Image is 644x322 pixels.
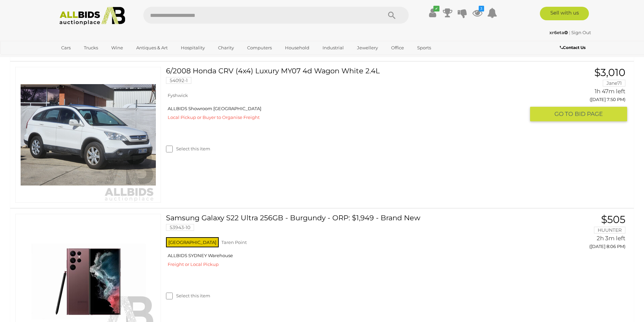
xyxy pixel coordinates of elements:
[554,110,575,118] span: GO TO
[171,214,525,236] a: Samsung Galaxy S22 Ultra 256GB - Burgundy - ORP: $1,949 - Brand New 53943-10
[530,107,627,121] button: GO TOBID PAGE
[594,66,625,79] span: $3,010
[21,67,156,202] img: 54092-1a_ex.jpg
[79,42,102,53] a: Trucks
[214,42,238,53] a: Charity
[132,42,172,53] a: Antiques & Art
[560,45,586,50] b: Contact Us
[472,7,482,19] a: 3
[375,7,409,24] button: Search
[176,42,209,53] a: Hospitality
[569,30,570,35] span: |
[57,42,75,53] a: Cars
[281,42,314,53] a: Household
[535,67,627,122] a: $3,010 Jane71 1h 47m left ([DATE] 7:50 PM) GO TOBID PAGE
[549,30,569,35] a: xr6eta
[166,146,210,152] label: Select this item
[549,30,568,35] strong: xr6eta
[433,6,439,11] i: ✔
[57,53,114,65] a: [GEOGRAPHIC_DATA]
[479,6,484,11] i: 3
[560,44,587,51] a: Contact Us
[535,214,627,253] a: $505 HUUNTER 2h 3m left ([DATE] 8:06 PM)
[428,7,438,19] a: ✔
[571,30,591,35] a: Sign Out
[243,42,276,53] a: Computers
[575,110,603,118] span: BID PAGE
[56,7,129,25] img: Allbids.com.au
[540,7,589,20] a: Sell with us
[413,42,435,53] a: Sports
[387,42,408,53] a: Office
[171,67,525,89] a: 6/2008 Honda CRV (4x4) Luxury MY07 4d Wagon White 2.4L 54092-1
[107,42,127,53] a: Wine
[166,293,210,299] label: Select this item
[601,213,625,226] span: $505
[318,42,348,53] a: Industrial
[353,42,382,53] a: Jewellery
